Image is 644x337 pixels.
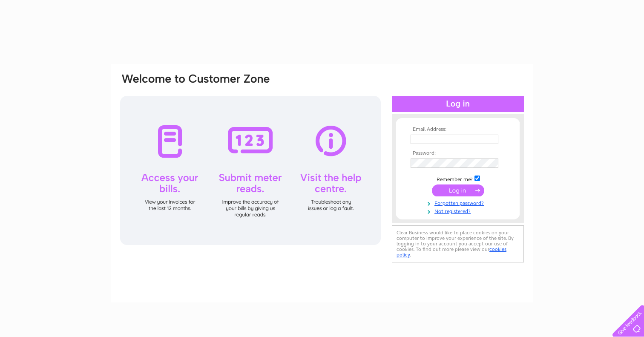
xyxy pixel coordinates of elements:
input: Submit [432,184,484,196]
th: Email Address: [408,127,507,132]
div: Clear Business would like to place cookies on your computer to improve your experience of the sit... [392,225,524,262]
td: Remember me? [408,174,507,183]
a: Not registered? [411,207,507,215]
a: Forgotten password? [411,199,507,207]
th: Password: [408,150,507,156]
a: cookies policy [397,246,506,258]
